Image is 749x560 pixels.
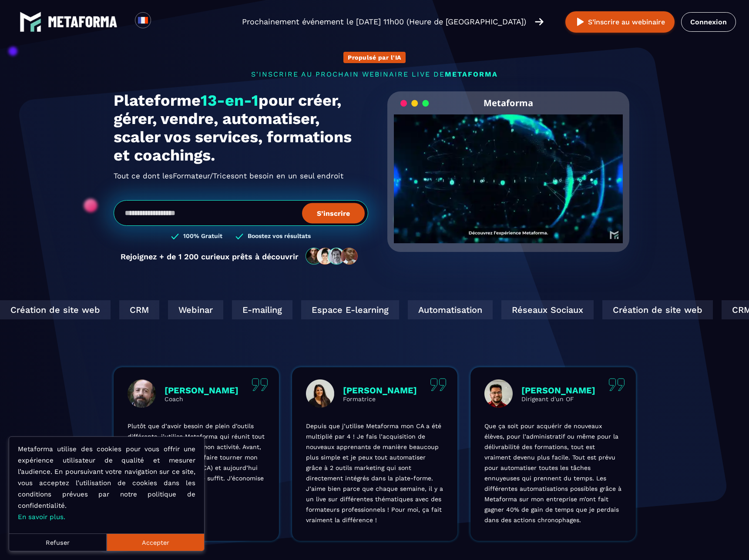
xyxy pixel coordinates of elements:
img: play [575,17,586,27]
div: CRM [98,300,138,319]
p: Rejoignez + de 1 200 curieux prêts à découvrir [121,252,299,261]
div: CRM [701,300,741,319]
div: Search for option [151,12,172,31]
div: Webinar [147,300,202,319]
p: [PERSON_NAME] [521,385,595,396]
p: Coach [165,396,238,402]
img: fr [138,15,148,26]
button: S’inscrire au webinaire [565,11,675,33]
div: Espace E-learning [280,300,378,319]
img: checked [171,232,179,241]
p: Depuis que j’utilise Metaforma mon CA a été multiplié par 4 ! Je fais l’acquisition de nouveaux a... [306,421,443,525]
img: logo [48,16,118,27]
p: Formatrice [343,396,417,402]
img: arrow-right [535,17,544,27]
p: Que ça soit pour acquérir de nouveaux élèves, pour l’administratif ou même pour la délivrabilité ... [484,421,622,525]
input: Search for option [158,17,165,27]
div: E-mailing [211,300,272,319]
div: Création de site web [581,300,692,319]
span: Formateur/Trices [173,169,235,183]
img: community-people [303,247,361,265]
div: Automatisation [387,300,472,319]
a: En savoir plus. [18,513,65,521]
img: logo [20,11,41,33]
h3: 100% Gratuit [183,232,222,241]
button: S’inscrire [302,203,365,223]
video: Your browser does not support the video tag. [394,114,623,229]
span: 13-en-1 [201,91,259,110]
p: Dirigeant d'un OF [521,396,595,402]
p: s'inscrire au prochain webinaire live de [114,70,636,78]
p: [PERSON_NAME] [343,385,417,396]
div: Réseaux Sociaux [480,300,573,319]
h3: Boostez vos résultats [248,232,311,241]
img: quote [252,378,268,391]
h2: Metaforma [484,91,533,114]
button: Refuser [9,533,107,551]
h2: Tout ce dont les ont besoin en un seul endroit [114,169,368,183]
img: checked [235,232,243,241]
img: profile [484,379,513,408]
p: Prochainement événement le [DATE] 11h00 (Heure de [GEOGRAPHIC_DATA]) [242,16,526,28]
p: [PERSON_NAME] [165,385,238,396]
img: loading [400,99,429,107]
button: Accepter [107,533,204,551]
span: METAFORMA [445,70,498,78]
p: Propulsé par l'IA [348,54,401,61]
img: quote [608,378,625,391]
img: profile [306,379,334,408]
a: Connexion [681,12,736,32]
img: profile [128,379,156,408]
img: quote [430,378,447,391]
h1: Plateforme pour créer, gérer, vendre, automatiser, scaler vos services, formations et coachings. [114,91,368,164]
p: Plutôt que d’avoir besoin de plein d’outils différents, j’utilise Metaforma qui réunit tout ce do... [128,421,265,494]
p: Metaforma utilise des cookies pour vous offrir une expérience utilisateur de qualité et mesurer l... [18,443,195,523]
